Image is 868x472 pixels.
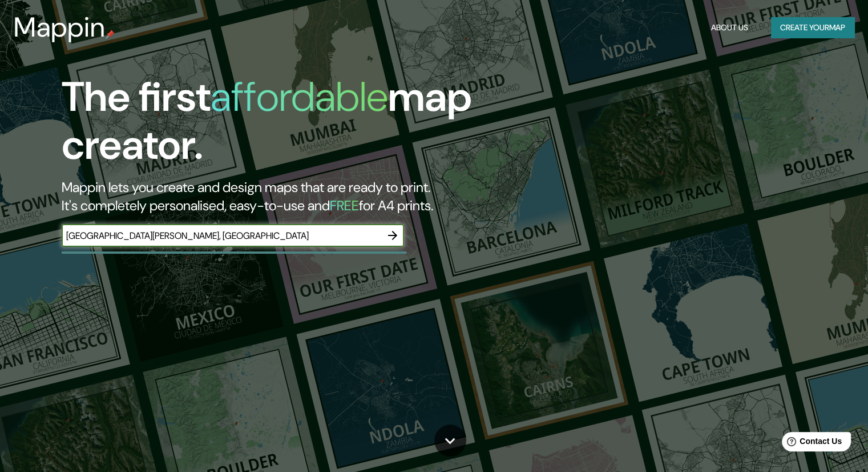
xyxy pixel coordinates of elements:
img: mappin-pin [106,30,115,39]
button: About Us [706,17,753,38]
button: Create yourmap [771,17,854,38]
h3: Mappin [14,11,106,43]
h5: FREE [330,197,359,214]
input: Choose your favourite place [62,229,381,242]
h1: affordable [211,70,388,123]
iframe: Help widget launcher [766,427,855,459]
h1: The first map creator. [62,73,496,178]
h2: Mappin lets you create and design maps that are ready to print. It's completely personalised, eas... [62,178,496,215]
